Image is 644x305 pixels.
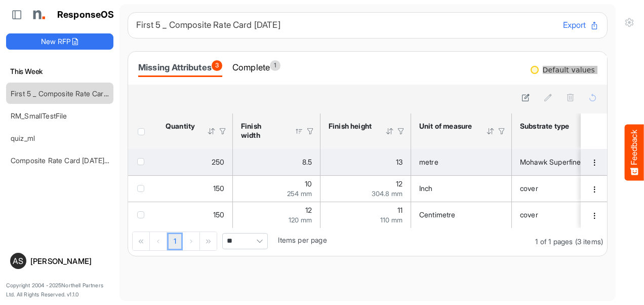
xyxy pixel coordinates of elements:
div: Complete [232,60,280,74]
td: 150 is template cell Column Header httpsnorthellcomontologiesmapping-rulesorderhasquantity [157,202,233,228]
span: 120 mm [289,216,312,224]
div: Filter Icon [396,127,406,136]
div: Filter Icon [306,127,315,136]
div: Default values [543,66,595,73]
td: 12 is template cell Column Header httpsnorthellcomontologiesmapping-rulesmeasurementhasfinishsize... [320,175,411,202]
button: dropdownbutton [589,158,600,168]
div: Missing Attributes [138,60,222,74]
button: Export [563,19,599,32]
div: Go to next page [183,232,200,250]
span: 250 [212,158,224,166]
span: 110 mm [380,216,402,224]
span: Centimetre [419,210,456,219]
span: Items per page [278,236,327,244]
div: Pager Container [128,228,607,256]
span: 254 mm [287,189,312,198]
td: 11 is template cell Column Header httpsnorthellcomontologiesmapping-rulesmeasurementhasfinishsize... [320,202,411,228]
div: Filter Icon [497,127,506,136]
span: 1 of 1 pages [535,237,573,246]
div: Unit of measure [419,122,473,131]
h6: This Week [6,66,113,77]
div: Finish height [329,122,372,131]
span: 8.5 [302,158,312,166]
td: 3ecec446-9b45-4b82-9fc2-b14a2a496430 is template cell Column Header [581,149,609,175]
td: Centimetre is template cell Column Header httpsnorthellcomontologiesmapping-rulesmeasurementhasun... [411,202,512,228]
td: Inch is template cell Column Header httpsnorthellcomontologiesmapping-rulesmeasurementhasunitofme... [411,175,512,202]
p: Copyright 2004 - 2025 Northell Partners Ltd. All Rights Reserved. v 1.1.0 [6,281,113,299]
span: AS [13,257,23,265]
h6: First 5 _ Composite Rate Card [DATE] [136,21,555,29]
td: 250 is template cell Column Header httpsnorthellcomontologiesmapping-rulesorderhasquantity [157,149,233,175]
div: Finish width [241,122,281,140]
span: 12 [396,179,402,188]
td: checkbox [128,149,157,175]
span: (3 items) [575,237,603,246]
div: Quantity [166,122,194,131]
span: 150 [213,210,224,219]
td: d21c9f99-aa82-4b48-b76e-43ae1a8f97a1 is template cell Column Header [581,202,609,228]
div: Go to previous page [150,232,167,250]
td: metre is template cell Column Header httpsnorthellcomontologiesmapping-rulesmeasurementhasunitofm... [411,149,512,175]
a: quiz_ml [11,134,35,142]
th: Header checkbox [128,113,157,149]
span: 12 [305,206,312,214]
div: Filter Icon [218,127,227,136]
td: 8.5 is template cell Column Header httpsnorthellcomontologiesmapping-rulesmeasurementhasfinishsiz... [233,149,320,175]
span: 150 [213,184,224,193]
span: Pagerdropdown [222,233,268,249]
span: 10 [305,179,312,188]
td: 13 is template cell Column Header httpsnorthellcomontologiesmapping-rulesmeasurementhasfinishsize... [320,149,411,175]
a: First 5 _ Composite Rate Card [DATE] [11,89,132,98]
td: checkbox [128,175,157,202]
h1: ResponseOS [57,10,114,20]
a: Page 1 of 1 Pages [167,233,183,251]
button: Feedback [625,125,644,181]
button: New RFP [6,33,113,50]
span: 13 [396,158,402,166]
button: dropdownbutton [589,211,600,221]
td: 10 is template cell Column Header httpsnorthellcomontologiesmapping-rulesmeasurementhasfinishsize... [233,175,320,202]
span: 1 [270,60,280,71]
img: Northell [28,5,48,25]
td: 150 is template cell Column Header httpsnorthellcomontologiesmapping-rulesorderhasquantity [157,175,233,202]
a: RM_SmallTestFile [11,111,67,120]
span: 304.8 mm [372,189,402,198]
td: 717c2446-da59-41e0-8e7d-f377c7f3b3c3 is template cell Column Header [581,175,609,202]
span: cover [520,184,538,193]
button: dropdownbutton [589,184,600,195]
td: 12 is template cell Column Header httpsnorthellcomontologiesmapping-rulesmeasurementhasfinishsize... [233,202,320,228]
span: Inch [419,184,433,193]
a: Composite Rate Card [DATE]_smaller [11,156,131,165]
span: 3 [212,60,222,71]
div: [PERSON_NAME] [30,257,109,265]
td: checkbox [128,202,157,228]
div: Go to last page [200,232,217,250]
div: Go to first page [133,232,150,250]
span: 11 [397,206,402,214]
span: metre [419,158,438,166]
span: cover [520,210,538,219]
